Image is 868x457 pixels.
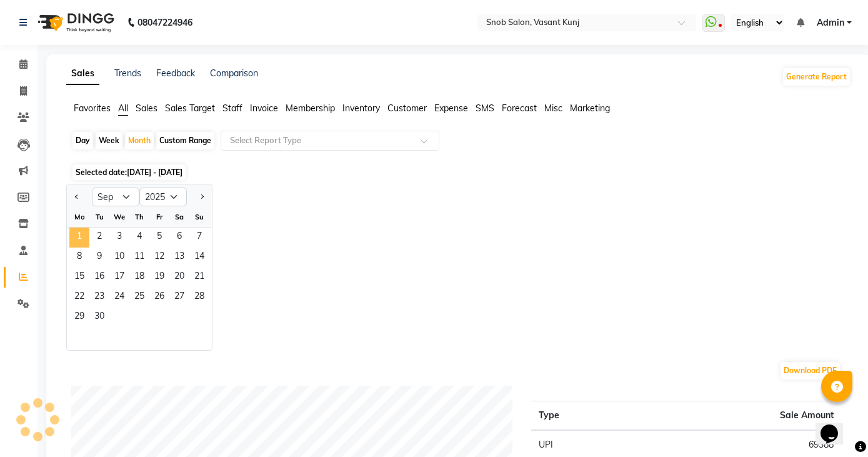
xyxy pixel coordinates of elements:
a: Sales [66,63,99,85]
span: 22 [69,288,89,308]
span: 26 [149,288,169,308]
span: 6 [169,228,189,248]
span: Forecast [502,103,537,114]
div: Su [189,207,209,227]
div: Week [96,132,122,149]
span: 2 [89,228,109,248]
span: 21 [189,268,209,288]
div: Friday, September 12, 2025 [149,248,169,268]
button: Previous month [72,187,82,207]
div: Tuesday, September 30, 2025 [89,308,109,328]
span: 17 [109,268,129,288]
div: Day [72,132,93,149]
span: 15 [69,268,89,288]
div: Thursday, September 11, 2025 [129,248,149,268]
select: Select month [92,188,139,206]
button: Download PDF [781,362,840,379]
span: 16 [89,268,109,288]
th: Type [531,401,689,431]
div: We [109,207,129,227]
div: Sunday, September 28, 2025 [189,288,209,308]
span: Membership [286,103,335,114]
span: 23 [89,288,109,308]
div: Thursday, September 25, 2025 [129,288,149,308]
div: Wednesday, September 24, 2025 [109,288,129,308]
a: Feedback [156,68,195,79]
div: Sunday, September 21, 2025 [189,268,209,288]
div: Thursday, September 4, 2025 [129,228,149,248]
span: Sales [136,103,157,114]
span: 27 [169,288,189,308]
span: Marketing [570,103,610,114]
span: Expense [434,103,468,114]
span: 19 [149,268,169,288]
div: Monday, September 1, 2025 [69,228,89,248]
div: Sunday, September 14, 2025 [189,248,209,268]
span: Invoice [250,103,278,114]
div: Tuesday, September 16, 2025 [89,268,109,288]
div: Friday, September 19, 2025 [149,268,169,288]
span: 3 [109,228,129,248]
span: [DATE] - [DATE] [127,168,182,177]
span: 25 [129,288,149,308]
img: logo [32,5,117,40]
span: All [118,103,128,114]
a: Trends [114,68,141,79]
div: Saturday, September 6, 2025 [169,228,189,248]
span: 28 [189,288,209,308]
span: Selected date: [72,164,186,180]
span: 20 [169,268,189,288]
b: 08047224946 [137,5,192,40]
div: Monday, September 15, 2025 [69,268,89,288]
div: Sa [169,207,189,227]
span: 4 [129,228,149,248]
div: Monday, September 8, 2025 [69,248,89,268]
div: Sunday, September 7, 2025 [189,228,209,248]
button: Next month [197,187,207,207]
span: Inventory [342,103,380,114]
span: Customer [387,103,427,114]
th: Sale Amount [689,401,841,431]
span: Admin [817,16,844,29]
span: 9 [89,248,109,268]
span: 8 [69,248,89,268]
div: Saturday, September 13, 2025 [169,248,189,268]
div: Friday, September 26, 2025 [149,288,169,308]
span: 24 [109,288,129,308]
span: 7 [189,228,209,248]
div: Tuesday, September 23, 2025 [89,288,109,308]
span: 18 [129,268,149,288]
div: Custom Range [156,132,214,149]
span: 12 [149,248,169,268]
span: 13 [169,248,189,268]
span: 5 [149,228,169,248]
div: Wednesday, September 3, 2025 [109,228,129,248]
span: Staff [222,103,242,114]
div: Th [129,207,149,227]
iframe: chat widget [816,407,856,444]
div: Mo [69,207,89,227]
div: Month [125,132,154,149]
span: Misc [544,103,562,114]
div: Tuesday, September 2, 2025 [89,228,109,248]
span: 29 [69,308,89,328]
div: Friday, September 5, 2025 [149,228,169,248]
span: 30 [89,308,109,328]
button: Generate Report [783,68,850,86]
div: Saturday, September 27, 2025 [169,288,189,308]
select: Select year [139,188,187,206]
span: 11 [129,248,149,268]
div: Saturday, September 20, 2025 [169,268,189,288]
span: 14 [189,248,209,268]
span: Sales Target [165,103,215,114]
div: Fr [149,207,169,227]
span: 10 [109,248,129,268]
div: Tuesday, September 9, 2025 [89,248,109,268]
div: Wednesday, September 10, 2025 [109,248,129,268]
div: Tu [89,207,109,227]
span: Favorites [74,103,111,114]
div: Monday, September 29, 2025 [69,308,89,328]
div: Thursday, September 18, 2025 [129,268,149,288]
span: 1 [69,228,89,248]
div: Wednesday, September 17, 2025 [109,268,129,288]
